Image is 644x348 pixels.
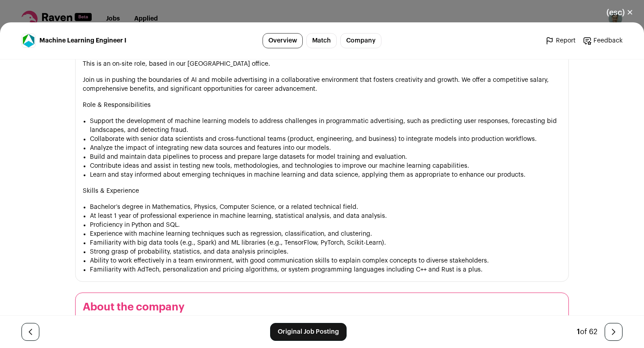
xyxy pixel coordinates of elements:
[22,34,35,47] img: 6e8e02749ad01f220b99d98d9bbba960efe002ef7c85f924f9546582fec9be5a.jpg
[83,76,561,93] p: Join us in pushing the boundaries of AI and mobile advertising in a collaborative environment tha...
[577,327,597,337] div: of 62
[583,36,623,45] a: Feedback
[83,300,561,314] h2: About the company
[90,153,561,161] li: Build and maintain data pipelines to process and prepare large datasets for model training and ev...
[90,265,561,274] li: Familiarity with AdTech, personalization and pricing algorithms, or system programming languages ...
[577,328,580,335] span: 1
[90,247,561,256] li: Strong grasp of probability, statistics, and data analysis principles.
[596,3,644,22] button: Close modal
[90,161,561,170] li: Contribute ideas and assist in testing new tools, methodologies, and technologies to improve our ...
[83,101,561,110] p: Role & Responsibilities
[90,117,561,135] li: Support the development of machine learning models to address challenges in programmatic advertis...
[90,203,561,212] li: Bachelor’s degree in Mathematics, Physics, Computer Science, or a related technical field.
[90,221,561,229] li: Proficiency in Python and SQL.
[83,59,561,68] p: This is an on-site role, based in our [GEOGRAPHIC_DATA] office.
[263,33,303,48] a: Overview
[39,36,127,45] span: Machine Learning Engineer I
[90,170,561,179] li: Learn and stay informed about emerging techniques in machine learning and data science, applying ...
[340,33,381,48] a: Company
[545,36,576,45] a: Report
[90,135,561,144] li: Collaborate with senior data scientists and cross-functional teams (product, engineering, and bus...
[90,256,561,265] li: Ability to work effectively in a team environment, with good communication skills to explain comp...
[83,187,561,195] p: Skills & Experience
[90,229,561,238] li: Experience with machine learning techniques such as regression, classification, and clustering.
[90,238,561,247] li: Familiarity with big data tools (e.g., Spark) and ML libraries (e.g., TensorFlow, PyTorch, Scikit...
[90,212,561,221] li: At least 1 year of professional experience in machine learning, statistical analysis, and data an...
[306,33,337,48] a: Match
[90,144,561,153] li: Analyze the impact of integrating new data sources and features into our models.
[270,323,347,341] a: Original Job Posting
